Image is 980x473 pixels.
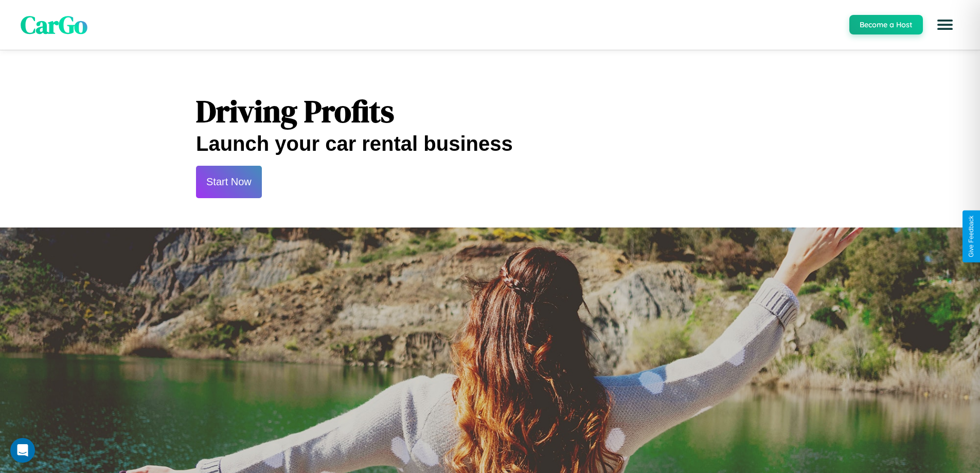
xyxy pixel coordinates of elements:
[849,15,923,34] button: Become a Host
[10,438,35,463] div: Open Intercom Messenger
[21,8,87,42] span: CarGo
[196,90,784,132] h1: Driving Profits
[931,10,959,39] button: Open menu
[196,132,784,155] h2: Launch your car rental business
[196,166,262,198] button: Start Now
[968,216,975,257] div: Give Feedback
